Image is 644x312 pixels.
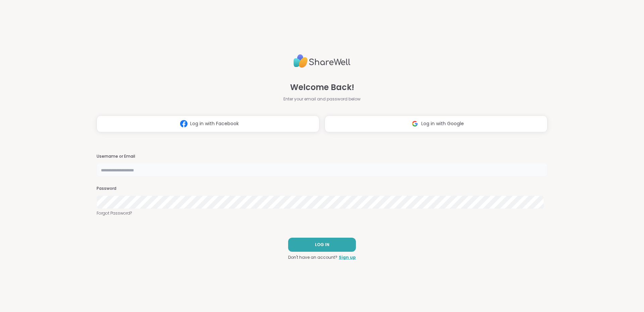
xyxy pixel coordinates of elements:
[190,120,239,127] span: Log in with Facebook
[290,81,354,93] span: Welcome Back!
[97,186,547,191] h3: Password
[177,118,190,130] img: ShareWell Logomark
[283,96,361,102] span: Enter your email and password below
[339,254,356,260] a: Sign up
[325,115,547,132] button: Log in with Google
[97,154,547,159] h3: Username or Email
[409,118,421,130] img: ShareWell Logomark
[315,242,329,248] span: LOG IN
[97,115,319,132] button: Log in with Facebook
[421,120,464,127] span: Log in with Google
[97,210,547,216] a: Forgot Password?
[288,238,356,252] button: LOG IN
[293,52,351,71] img: ShareWell Logo
[288,254,337,260] span: Don't have an account?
